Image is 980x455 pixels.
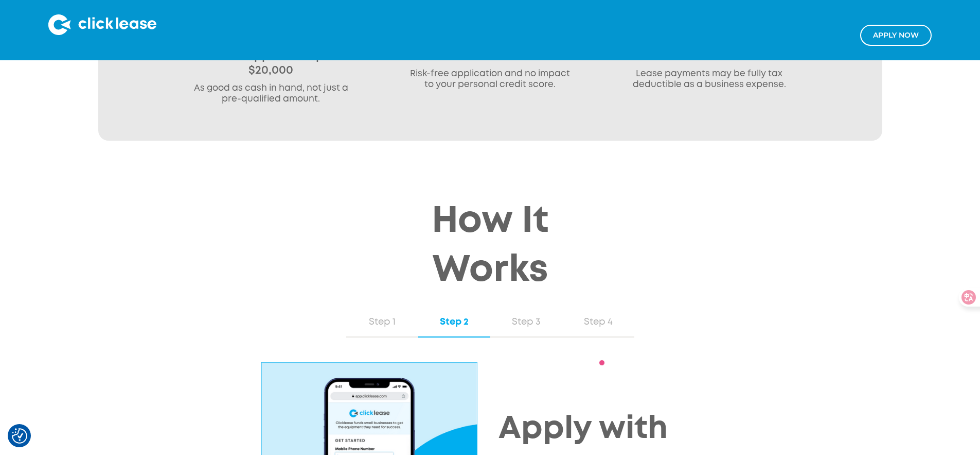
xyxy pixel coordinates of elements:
div: Step 1 [357,315,408,329]
p: Lease payments may be fully tax deductible as a business expense. [626,69,793,90]
h2: How It Works [387,197,593,295]
img: Revisit consent button [12,428,27,444]
div: Instant Approvals Up to $20,000 [188,49,354,78]
button: Consent Preferences [12,428,27,444]
img: Clicklease logo [48,14,156,35]
div: Step 2 [429,315,480,329]
a: Apply NOw [860,25,932,46]
div: Step 3 [501,315,552,329]
div: Step 4 [573,315,624,329]
p: As good as cash in hand, not just a pre-qualified amount. [188,83,354,105]
p: Risk-free application and no impact to your personal credit score. [407,69,574,90]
